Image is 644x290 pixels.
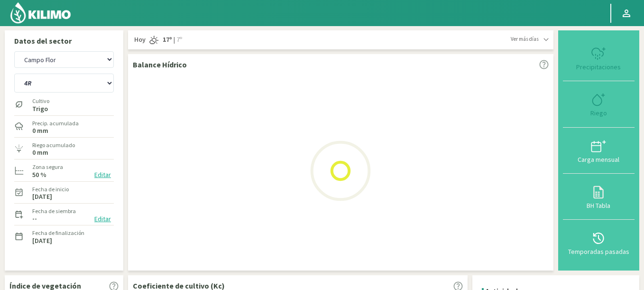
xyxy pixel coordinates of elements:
label: Fecha de finalización [32,229,84,237]
label: [DATE] [32,238,52,244]
p: Balance Hídrico [133,59,187,70]
p: Datos del sector [14,35,114,47]
label: Zona segura [32,163,63,171]
label: -- [32,215,37,222]
div: Precipitaciones [566,64,632,70]
label: Fecha de siembra [32,207,76,215]
button: Editar [92,214,114,225]
label: Precip. acumulada [32,119,79,128]
div: Carga mensual [566,156,632,163]
label: Cultivo [32,97,49,105]
button: Temporadas pasadas [563,220,635,266]
button: BH Tabla [563,174,635,220]
div: Temporadas pasadas [566,248,632,255]
label: 0 mm [32,128,48,134]
button: Riego [563,81,635,127]
img: Loading... [293,123,388,218]
div: BH Tabla [566,202,632,209]
span: 7º [175,35,182,45]
label: Fecha de inicio [32,185,69,194]
label: Trigo [32,106,49,112]
label: 50 % [32,172,46,178]
label: [DATE] [32,194,52,200]
label: Riego acumulado [32,141,75,150]
img: Kilimo [9,1,72,24]
span: Hoy [133,35,146,45]
div: Riego [566,110,632,116]
button: Editar [92,169,114,180]
span: | [174,35,175,45]
span: Ver más días [511,35,539,43]
button: Carga mensual [563,128,635,174]
strong: 17º [163,35,172,44]
button: Precipitaciones [563,35,635,81]
label: 0 mm [32,150,48,156]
